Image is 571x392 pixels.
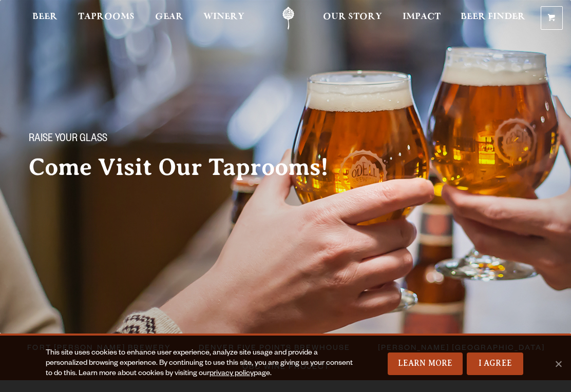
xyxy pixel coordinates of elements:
[396,7,447,30] a: Impact
[467,352,523,375] a: I Agree
[155,13,183,21] span: Gear
[78,13,135,21] span: Taprooms
[32,13,58,21] span: Beer
[454,7,532,30] a: Beer Finder
[316,7,389,30] a: Our Story
[553,359,563,369] span: No
[203,13,244,21] span: Winery
[29,154,349,180] h2: Come Visit Our Taprooms!
[26,7,64,30] a: Beer
[29,133,107,146] span: Raise your glass
[71,7,141,30] a: Taprooms
[269,7,308,30] a: Odell Home
[388,352,463,375] a: Learn More
[210,370,254,378] a: privacy policy
[197,7,251,30] a: Winery
[46,348,357,379] div: This site uses cookies to enhance user experience, analyze site usage and provide a personalized ...
[148,7,190,30] a: Gear
[403,13,441,21] span: Impact
[323,13,382,21] span: Our Story
[461,13,525,21] span: Beer Finder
